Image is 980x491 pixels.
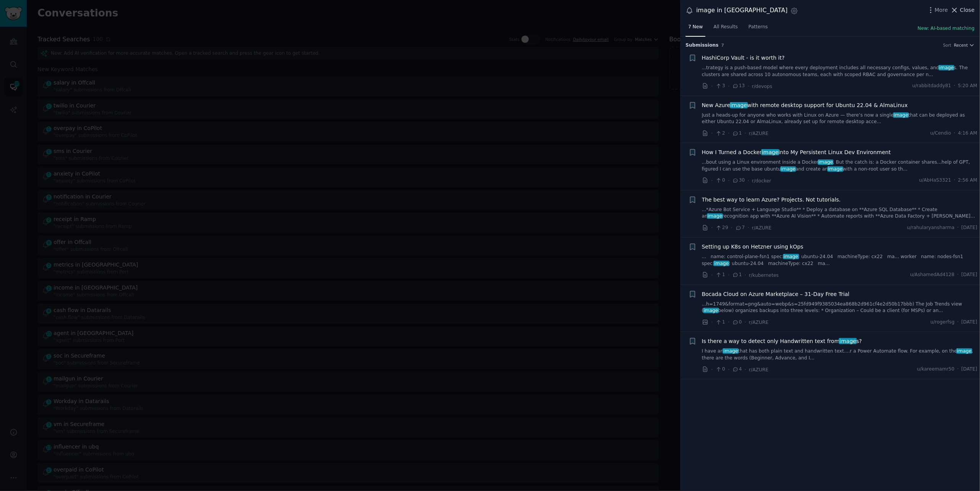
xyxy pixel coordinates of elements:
[702,159,978,172] a: ...bout using a Linux environment inside a Dockerimage. But the catch is: a Docker container shar...
[715,83,725,89] span: 3
[943,42,952,48] div: Sort
[749,273,779,278] span: r/kubernetes
[715,130,725,137] span: 2
[711,129,713,137] span: ·
[957,366,959,373] span: ·
[745,129,746,137] span: ·
[728,366,730,374] span: ·
[954,42,975,48] button: Recent
[707,213,723,219] span: image
[702,65,978,78] a: ...trategy is a push-based model where every deployment includes all necessary configs, values, a...
[702,301,978,314] a: ...h=1749&format=png&auto=webp&s=25fd949f9385034ea868b2d961cf4e2d50b17bbb) The Job Trends view (i...
[702,196,841,204] a: The best way to learn Azure? Projects. Not tutorials.
[962,319,977,326] span: [DATE]
[958,130,977,137] span: 4:16 AM
[728,129,730,137] span: ·
[919,177,951,184] span: u/AbHaS3321
[748,224,749,232] span: ·
[688,24,703,31] span: 7 New
[711,82,713,90] span: ·
[715,319,725,326] span: 1
[954,42,968,48] span: Recent
[752,84,772,89] span: r/devops
[711,21,740,37] a: All Results
[958,177,977,184] span: 2:56 AM
[702,101,908,109] a: New Azureimagewith remote desktop support for Ubuntu 22.04 & AlmaLinux
[702,337,862,345] a: Is there a way to detect only Handwritten text fromimages?
[732,366,742,373] span: 4
[711,271,713,279] span: ·
[912,83,951,89] span: u/rabbitdaddy81
[962,272,977,278] span: [DATE]
[954,130,956,137] span: ·
[711,224,713,232] span: ·
[954,177,956,184] span: ·
[715,177,725,184] span: 0
[745,318,746,326] span: ·
[732,83,745,89] span: 13
[748,82,749,90] span: ·
[962,224,977,231] span: [DATE]
[761,149,779,155] span: image
[818,159,834,165] span: image
[732,272,742,278] span: 1
[728,271,730,279] span: ·
[702,101,908,109] span: New Azure with remote desktop support for Ubuntu 22.04 & AlmaLinux
[749,24,768,31] span: Patterns
[745,366,746,374] span: ·
[702,54,785,62] a: HashiCorp Vault - is it worth it?
[713,261,730,266] span: image
[956,348,972,354] span: image
[893,112,909,118] span: image
[728,82,730,90] span: ·
[910,272,954,278] span: u/AshamedAd4128
[732,177,745,184] span: 30
[749,320,769,325] span: r/AZURE
[752,178,771,184] span: r/docker
[957,319,959,326] span: ·
[732,130,742,137] span: 1
[732,319,742,326] span: 0
[696,6,788,15] div: image in [GEOGRAPHIC_DATA]
[703,308,719,313] span: image
[931,319,955,326] span: u/rogerfsg
[702,348,978,361] a: I have animagethat has both plain text and handwritten text....r a Power Automate flow. For examp...
[748,177,749,185] span: ·
[702,112,978,125] a: Just a heads-up for anyone who works with Linux on Azure — there’s now a singleimagethat can be d...
[702,254,978,267] a: ... name: control-plane-fsn1 spec:image: ubuntu-24.04 machineType: cx22 ma... worker name: nodes-...
[927,6,948,14] button: More
[962,366,977,373] span: [DATE]
[735,224,745,231] span: 7
[715,224,728,231] span: 29
[749,367,769,372] span: r/AZURE
[745,271,746,279] span: ·
[713,24,738,31] span: All Results
[783,254,799,259] span: image
[960,6,975,14] span: Close
[951,6,975,14] button: Close
[686,42,719,49] span: Submission s
[780,166,796,172] span: image
[715,366,725,373] span: 0
[702,243,804,251] span: Setting up K8s on Hetzner using kOps
[711,366,713,374] span: ·
[728,177,730,185] span: ·
[702,148,891,156] a: How I Turned a Dockerimageinto My Persistent Linux Dev Environment
[702,290,850,298] a: Bocada Cloud on Azure Marketplace – 31-Day Free Trial
[746,21,770,37] a: Patterns
[958,83,977,89] span: 5:20 AM
[702,148,891,156] span: How I Turned a Docker into My Persistent Linux Dev Environment
[907,224,954,231] span: u/rahularyansharma
[686,21,705,37] a: 7 New
[954,83,956,89] span: ·
[939,65,955,70] span: image
[957,272,959,278] span: ·
[723,348,739,354] span: image
[730,102,748,108] span: image
[711,177,713,185] span: ·
[827,166,843,172] span: image
[752,225,772,231] span: r/AZURE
